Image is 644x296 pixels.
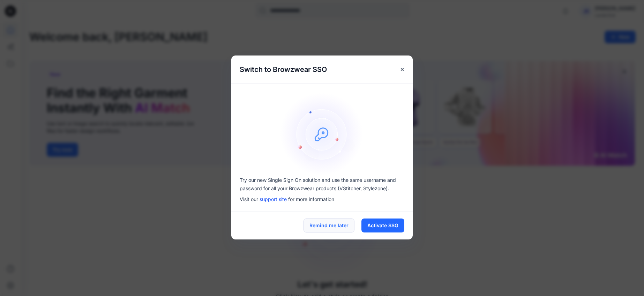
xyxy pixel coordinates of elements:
[304,219,354,232] button: Remind me later
[280,92,364,176] img: onboarding-sz2.1ef2cb9c.svg
[361,219,404,232] button: Activate SSO
[240,195,404,203] p: Visit our for more information
[396,63,409,76] button: Close
[231,55,335,83] h5: Switch to Browzwear SSO
[240,176,404,193] p: Try our new Single Sign On solution and use the same username and password for all your Browzwear...
[260,196,287,202] a: support site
